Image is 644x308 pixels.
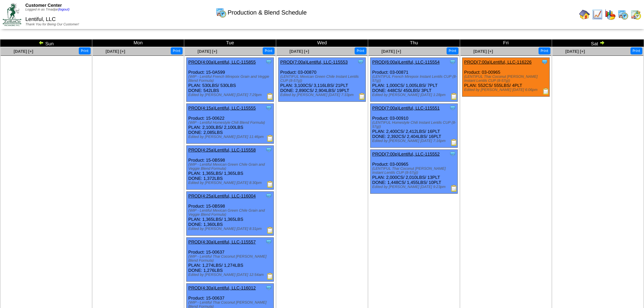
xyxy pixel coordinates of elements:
img: Tooltip [265,58,272,65]
a: [DATE] [+] [289,49,309,54]
div: Product: 03-00910 PLAN: 2,400CS / 2,412LBS / 16PLT DONE: 2,392CS / 2,404LBS / 16PLT [371,104,458,148]
div: Edited by [PERSON_NAME] [DATE] 8:30pm [188,181,273,185]
img: Production Report [267,181,273,188]
td: Sun [0,40,92,47]
td: Tue [184,40,276,47]
a: [DATE] [+] [14,49,33,54]
div: Edited by [PERSON_NAME] [DATE] 12:54am [188,273,273,277]
img: Production Report [267,227,273,234]
a: PROD(4:00a)Lentiful, LLC-115855 [188,60,256,65]
img: arrowright.gif [599,40,605,45]
div: (LENTIFUL French Mirepoix Instant Lentils CUP (8-57g)) [372,75,457,83]
img: calendarinout.gif [630,9,641,20]
img: Production Report [359,93,365,100]
img: Production Report [543,88,549,95]
img: home.gif [579,9,590,20]
div: Edited by [PERSON_NAME] [DATE] 7:33pm [280,93,365,97]
a: PROD(7:00a)Lentiful, LLC-116226 [464,60,531,65]
a: PROD(7:00a)Lentiful, LLC-115553 [280,60,348,65]
img: Tooltip [449,58,456,65]
a: PROD(7:00p)Lentiful, LLC-115552 [372,151,439,157]
div: Product: 03-00870 PLAN: 3,100CS / 3,116LBS / 21PLT DONE: 2,890CS / 2,904LBS / 19PLT [279,58,366,102]
div: (LENTIFUL Homestyle Chili Instant Lentils CUP (8-57g)) [372,121,457,129]
img: Tooltip [449,104,456,111]
div: Product: 15-0B598 PLAN: 1,365LBS / 1,365LBS DONE: 1,360LBS [187,192,274,236]
div: (WIP - Lentiful Mexican Green Chile Grain and Veggie Blend Formula) [188,209,273,217]
img: calendarprod.gif [618,9,628,20]
a: [DATE] [+] [565,49,585,54]
img: Production Report [451,93,457,100]
div: (WIP - Lentiful French Mirepoix Grain and Veggie Blend Formula) [188,75,273,83]
img: Tooltip [265,192,272,199]
div: (WIP - Lentiful Mexican Green Chile Grain and Veggie Blend Formula) [188,163,273,171]
span: Production & Blend Schedule [228,9,307,16]
div: Edited by [PERSON_NAME] [DATE] 6:06pm [464,88,549,92]
div: Product: 15-00622 PLAN: 2,100LBS / 2,100LBS DONE: 2,085LBS [187,104,274,144]
div: Edited by [PERSON_NAME] [DATE] 8:31pm [188,227,273,231]
a: PROD(4:25a)Lentiful, LLC-115558 [188,147,256,152]
img: Tooltip [541,58,548,65]
td: Thu [368,40,460,47]
button: Print [447,47,458,54]
div: (LENTIFUL Mexican Green Chile Instant Lentils CUP (8-57g)) [280,75,365,83]
img: ZoRoCo_Logo(Green%26Foil)%20jpg.webp [3,3,21,26]
div: Edited by [PERSON_NAME] [DATE] 9:23pm [372,185,457,189]
img: Tooltip [265,284,272,291]
a: PROD(4:25a)Lentiful, LLC-116004 [188,193,256,198]
td: Sat [552,40,644,47]
img: Tooltip [357,58,364,65]
img: Production Report [267,273,273,280]
a: PROD(7:00a)Lentiful, LLC-115551 [372,105,439,111]
a: (logout) [58,8,70,11]
img: Production Report [267,93,273,100]
img: graph.gif [605,9,616,20]
div: Edited by [PERSON_NAME] [DATE] 7:16pm [372,139,457,143]
a: PROD(6:00a)Lentiful, LLC-115554 [372,60,439,65]
img: Tooltip [265,238,272,245]
div: (LENTIFUL Thai Coconut [PERSON_NAME] Instant Lentils CUP (8-57g)) [464,75,549,83]
img: Production Report [451,139,457,146]
td: Wed [276,40,368,47]
span: Logged in as Tmadjar [25,8,70,11]
a: PROD(4:15a)Lentiful, LLC-115555 [188,105,256,111]
a: [DATE] [+] [381,49,401,54]
img: arrowleft.gif [39,40,44,45]
div: Product: 03-00871 PLAN: 1,000CS / 1,005LBS / 7PLT DONE: 448CS / 450LBS / 3PLT [371,58,458,102]
button: Print [171,47,183,54]
div: Product: 15-0A599 PLAN: 530LBS / 530LBS DONE: 542LBS [187,58,274,102]
img: Tooltip [265,146,272,153]
img: line_graph.gif [592,9,603,20]
span: Thank You for Being Our Customer! [25,23,79,26]
div: Edited by [PERSON_NAME] [DATE] 1:28pm [372,93,457,97]
a: [DATE] [+] [105,49,125,54]
div: Edited by [PERSON_NAME] [DATE] 7:29pm [188,93,273,97]
div: Product: 03-00965 PLAN: 552CS / 555LBS / 4PLT [462,58,550,97]
div: Product: 15-00637 PLAN: 1,274LBS / 1,274LBS DONE: 1,276LBS [187,238,274,282]
td: Fri [460,40,552,47]
img: Tooltip [265,104,272,111]
div: (WIP - Lentiful Homestyle Chili Blend Formula) [188,121,273,125]
button: Print [79,47,91,54]
span: Lentiful, LLC [25,17,56,22]
img: Production Report [451,185,457,192]
div: Product: 03-00965 PLAN: 2,000CS / 2,010LBS / 13PLT DONE: 1,448CS / 1,455LBS / 10PLT [371,150,458,194]
a: PROD(4:30a)Lentiful, LLC-115557 [188,239,256,244]
img: Production Report [267,135,273,142]
div: Edited by [PERSON_NAME] [DATE] 11:46pm [188,135,273,139]
img: Tooltip [449,150,456,157]
a: [DATE] [+] [197,49,217,54]
a: PROD(4:30a)Lentiful, LLC-116012 [188,285,256,290]
span: Customer Center [25,3,62,8]
a: [DATE] [+] [473,49,493,54]
img: calendarprod.gif [216,7,226,18]
div: Product: 15-0B598 PLAN: 1,365LBS / 1,365LBS DONE: 1,372LBS [187,146,274,190]
button: Print [263,47,275,54]
button: Print [630,47,642,54]
div: (WIP - Lentiful Thai Coconut [PERSON_NAME] Blend Formula) [188,255,273,263]
div: (LENTIFUL Thai Coconut [PERSON_NAME] Instant Lentils CUP (8-57g)) [372,167,457,175]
